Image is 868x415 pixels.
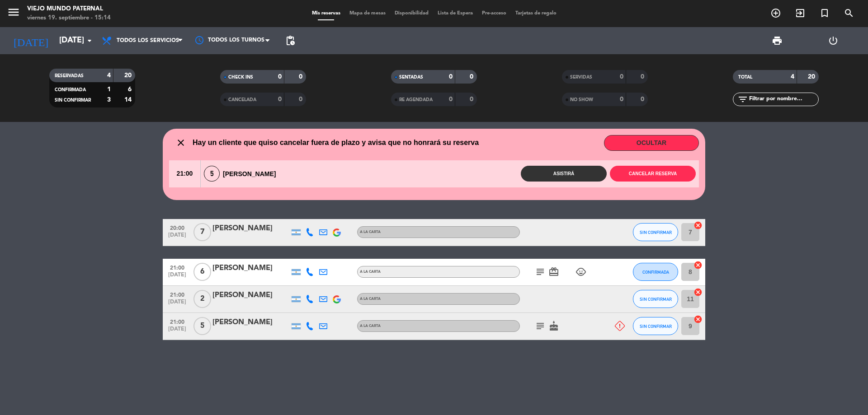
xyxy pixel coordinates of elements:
[633,263,678,281] button: CONFIRMADA
[212,317,289,328] div: [PERSON_NAME]
[285,35,296,46] span: pending_actions
[604,135,699,151] button: OCULTAR
[748,94,818,104] input: Filtrar por nombre...
[193,317,211,335] span: 5
[640,230,672,235] span: SIN CONFIRMAR
[449,74,453,80] strong: 0
[124,97,133,103] strong: 14
[576,266,586,277] i: child_care
[212,262,289,274] div: [PERSON_NAME]
[299,96,304,103] strong: 0
[633,317,678,335] button: SIN CONFIRMAR
[212,289,289,301] div: [PERSON_NAME]
[166,262,189,272] span: 21:00
[193,290,211,308] span: 2
[570,75,592,79] span: SERVIDAS
[433,11,477,16] span: Lista de Espera
[548,266,559,277] i: card_giftcard
[805,27,861,54] div: LOG OUT
[640,324,672,329] span: SIN CONFIRMAR
[521,166,607,182] button: Asistirá
[345,11,390,16] span: Mapa de mesas
[201,166,284,182] div: [PERSON_NAME]
[737,94,748,105] i: filter_list
[470,96,475,103] strong: 0
[228,75,253,79] span: CHECK INS
[791,74,794,80] strong: 4
[535,321,546,331] i: subject
[7,5,20,22] button: menu
[844,8,854,19] i: search
[770,8,781,19] i: add_circle_outline
[640,297,672,302] span: SIN CONFIRMAR
[299,74,304,80] strong: 0
[193,137,479,149] span: Hay un cliente que quiso cancelar fuera de plazo y avisa que no honrará su reserva
[169,160,200,187] span: 21:00
[307,11,345,16] span: Mis reservas
[535,266,546,277] i: subject
[819,8,830,19] i: turned_in_not
[693,261,703,270] i: cancel
[360,270,381,274] span: A LA CARTA
[641,96,646,103] strong: 0
[360,230,381,234] span: A LA CARTA
[633,290,678,308] button: SIN CONFIRMAR
[278,74,282,80] strong: 0
[212,223,289,234] div: [PERSON_NAME]
[166,232,189,242] span: [DATE]
[808,74,817,80] strong: 20
[193,263,211,281] span: 6
[117,37,179,44] span: Todos los servicios
[27,14,111,23] div: viernes 19. septiembre - 15:14
[641,74,646,80] strong: 0
[642,270,669,275] span: CONFIRMADA
[228,98,256,102] span: CANCELADA
[620,96,623,103] strong: 0
[27,5,111,14] div: Viejo Mundo Paternal
[84,35,95,46] i: arrow_drop_down
[399,98,433,102] span: RE AGENDADA
[511,11,561,16] span: Tarjetas de regalo
[449,96,453,103] strong: 0
[7,31,55,51] i: [DATE]
[193,223,211,241] span: 7
[610,166,696,182] button: Cancelar reserva
[548,321,559,331] i: cake
[333,295,341,303] img: google-logo.png
[693,221,703,230] i: cancel
[738,75,752,79] span: TOTAL
[772,35,783,46] span: print
[399,75,423,79] span: SENTADAS
[204,166,220,182] span: 5
[128,86,133,93] strong: 6
[107,97,111,103] strong: 3
[166,272,189,282] span: [DATE]
[55,88,86,92] span: CONFIRMADA
[107,72,111,79] strong: 4
[633,223,678,241] button: SIN CONFIRMAR
[124,72,133,79] strong: 20
[166,222,189,233] span: 20:00
[107,86,111,93] strong: 1
[390,11,433,16] span: Disponibilidad
[166,316,189,326] span: 21:00
[360,324,381,328] span: A LA CARTA
[166,289,189,299] span: 21:00
[795,8,806,19] i: exit_to_app
[477,11,511,16] span: Pre-acceso
[620,74,623,80] strong: 0
[333,228,341,237] img: google-logo.png
[828,35,839,46] i: power_settings_new
[278,96,282,103] strong: 0
[570,98,593,102] span: NO SHOW
[693,315,703,324] i: cancel
[470,74,475,80] strong: 0
[360,297,381,301] span: A LA CARTA
[55,74,84,78] span: RESERVADAS
[7,5,20,19] i: menu
[55,98,91,103] span: SIN CONFIRMAR
[175,137,186,148] i: close
[166,299,189,309] span: [DATE]
[693,288,703,297] i: cancel
[166,326,189,336] span: [DATE]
